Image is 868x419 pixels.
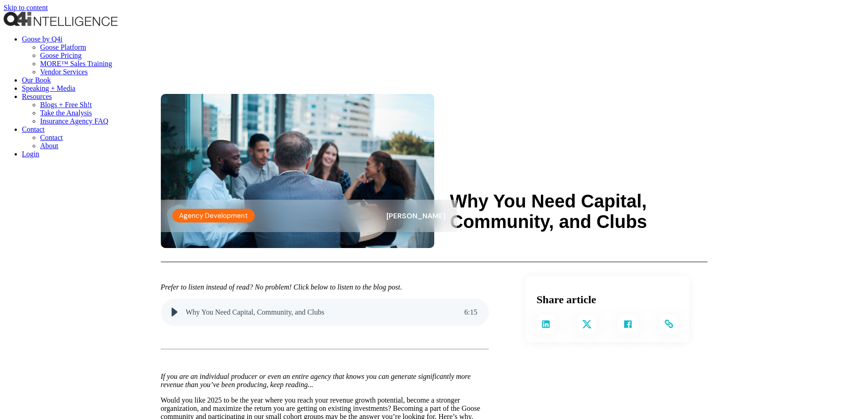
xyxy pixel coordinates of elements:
[40,117,108,125] a: Insurance Agency FAQ
[22,35,62,43] a: Goose by Q4i
[172,209,255,222] label: Agency Development
[464,307,477,318] div: 6 : 15
[386,211,446,221] span: [PERSON_NAME]
[186,307,465,318] div: Why You Need Capital, Community, and Clubs
[161,299,489,326] div: Play audio: Why You Need Capital, Community, and Clubs
[161,283,402,291] em: Prefer to listen instead of read? No problem! Click below to listen to the blog post.
[578,315,596,333] a: Share on X
[22,93,52,100] a: Resources
[4,35,864,158] div: Navigation Menu
[161,372,471,388] span: If you are an individual producer or even an entire agency that knows you can generate significan...
[165,303,184,321] div: Play
[40,43,86,51] a: Goose Platform
[4,4,48,11] a: Skip to content
[22,84,75,92] a: Speaking + Media
[4,12,118,26] img: Q4intelligence, LLC logo
[22,125,45,133] a: Contact
[22,76,51,84] a: Our Book
[161,94,434,248] img: The concept of community and clubs. A business group sitting in a circle.
[660,315,678,333] a: Copy and share the link
[22,150,39,158] a: Login
[40,52,82,59] a: Goose Pricing
[40,68,87,76] a: Vendor Services
[450,191,708,232] h1: Why You Need Capital, Community, and Clubs
[4,20,118,27] a: Back to Home
[40,142,58,150] a: About
[40,60,112,67] a: MORE™ Sales Training
[40,109,92,117] a: Take the Analysis
[537,315,555,333] a: Share on LinkedIn
[40,101,92,109] a: Blogs + Free Sh!t
[40,134,63,141] a: Contact
[537,294,678,306] h2: Share article
[619,315,637,333] a: Share on Facebook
